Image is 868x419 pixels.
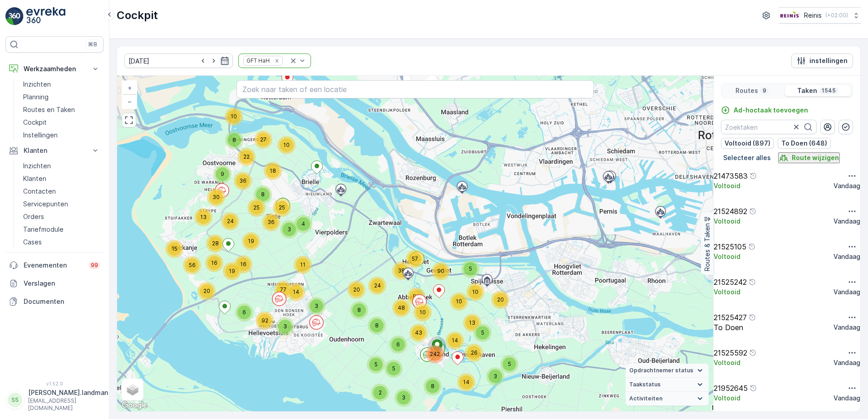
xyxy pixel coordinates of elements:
p: 9 [762,87,767,94]
img: Google [119,400,149,411]
div: 15 [165,240,183,258]
div: 56 [183,256,201,274]
p: Routes [735,86,758,95]
span: 5 [481,329,484,336]
span: 10 [472,288,478,295]
p: Cockpit [23,118,47,127]
a: Evenementen99 [5,256,104,274]
div: help tooltippictogram [748,243,755,250]
a: Planning [20,91,104,103]
div: 8 [368,317,386,335]
img: logo [5,7,24,25]
p: Documenten [24,297,100,306]
button: Reinis(+02:00) [779,7,861,24]
a: Cases [20,236,104,248]
p: Taken [797,86,817,95]
span: 10 [231,113,237,120]
span: 15 [172,245,178,252]
p: To Doen (648) [781,139,827,148]
p: Vandaag [833,181,860,190]
div: 8 [424,377,442,395]
p: Voltooid [714,217,740,226]
span: 18 [270,167,276,174]
div: 77 [274,281,292,299]
p: ( +02:00 ) [825,12,848,19]
p: Routes & Taken [703,223,712,271]
div: help tooltippictogram [749,208,756,215]
div: 14 [446,331,464,350]
div: 2 [371,384,389,402]
div: 36 [262,213,280,231]
div: 93 [407,287,425,306]
span: 8 [357,307,361,313]
p: Vandaag [833,287,860,297]
p: 21524892 [714,207,747,215]
a: Routes en Taken [20,103,104,116]
p: Servicepunten [23,200,68,209]
div: 57 [406,250,424,268]
span: 11 [300,261,306,268]
div: 48 [392,299,410,317]
div: 3 [395,389,413,407]
span: 20 [353,286,360,293]
span: 20 [203,287,210,294]
button: SS[PERSON_NAME].landman[EMAIL_ADDRESS][DOMAIN_NAME] [5,388,104,412]
div: 4 [294,215,312,233]
div: 11 [294,256,312,274]
p: Vandaag [833,323,860,332]
div: 6 [235,303,253,322]
span: 3 [402,394,405,401]
span: 57 [412,255,418,262]
p: 21525242 [714,278,747,286]
span: 19 [229,268,235,274]
button: To Doen (648) [778,138,831,149]
p: Route wijzigen [792,153,839,162]
p: 21473583 [714,172,748,180]
span: Opdrachtnemer status [629,367,693,374]
button: Werkzaamheden [5,60,104,78]
div: 22 [237,148,256,166]
p: Vandaag [833,252,860,261]
div: 8 [225,131,243,149]
span: 4 [301,220,305,227]
div: 10 [225,107,243,126]
span: Activiteiten [629,395,662,402]
div: 19 [223,262,241,280]
a: Klanten [20,172,104,185]
span: 48 [398,304,405,311]
span: 26 [471,349,478,356]
div: 5 [461,260,479,278]
span: 36 [267,219,275,225]
span: 10 [456,298,462,305]
span: Taakstatus [629,381,661,388]
span: 19 [248,238,254,244]
p: Ad-hoctaak toevoegen [734,106,808,115]
span: 13 [200,214,207,220]
div: help tooltippictogram [749,349,756,356]
button: Route wijzigen [778,152,840,163]
span: − [128,97,132,105]
div: 92 [256,312,274,330]
summary: Activiteiten [626,392,709,406]
span: 93 [413,293,420,300]
p: Vandaag [833,394,860,403]
div: 6 [389,336,407,354]
div: 25 [247,199,266,217]
span: 30 [212,194,220,200]
span: 16 [240,261,247,268]
p: [EMAIL_ADDRESS][DOMAIN_NAME] [28,397,108,412]
p: Orders [23,212,44,221]
p: 99 [91,262,98,269]
span: 8 [232,136,236,143]
a: Uitzoomen [123,95,136,108]
img: logo_light-DOdMpM7g.png [26,7,65,25]
span: 10 [419,309,426,316]
span: 27 [260,136,266,143]
span: 36 [239,177,247,184]
span: 14 [463,379,469,385]
a: Layers [123,380,143,400]
div: 8 [254,185,272,204]
div: 90 [432,262,450,280]
span: 6 [396,341,400,348]
div: 242 [426,345,444,363]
